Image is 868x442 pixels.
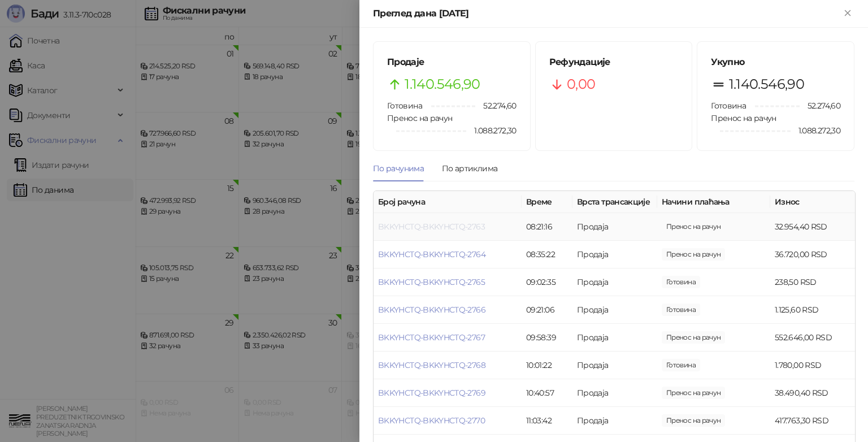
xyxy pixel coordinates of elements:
[567,73,595,95] span: 0,00
[662,304,700,316] span: 1.125,60
[729,73,804,95] span: 1.140.546,90
[662,248,725,261] span: 36.720,00
[522,213,572,241] td: 08:21:16
[378,249,485,259] a: BKKYHCTQ-BKKYHCTQ-2764
[522,296,572,324] td: 09:21:06
[373,7,841,20] div: Преглед дана [DATE]
[378,360,485,370] a: BKKYHCTQ-BKKYHCTQ-2768
[387,113,452,123] span: Пренос на рачун
[800,99,840,112] span: 52.274,60
[841,7,854,20] button: Close
[549,55,679,69] h5: Рефундације
[770,324,855,352] td: 552.646,00 RSD
[657,191,770,213] th: Начини плаћања
[662,331,725,344] span: 552.646,00
[572,324,657,352] td: Продаја
[522,268,572,296] td: 09:02:35
[378,388,485,398] a: BKKYHCTQ-BKKYHCTQ-2769
[662,414,725,427] span: 417.763,30
[522,191,572,213] th: Време
[572,379,657,407] td: Продаја
[711,101,746,111] span: Готовина
[522,407,572,435] td: 11:03:42
[405,73,480,95] span: 1.140.546,90
[572,213,657,241] td: Продаја
[442,162,497,175] div: По артиклима
[770,296,855,324] td: 1.125,60 RSD
[572,241,657,268] td: Продаја
[378,222,485,232] a: BKKYHCTQ-BKKYHCTQ-2763
[374,191,522,213] th: Број рачуна
[770,407,855,435] td: 417.763,30 RSD
[475,99,516,112] span: 52.274,60
[662,359,700,371] span: 1.780,00
[378,305,485,315] a: BKKYHCTQ-BKKYHCTQ-2766
[378,277,485,287] a: BKKYHCTQ-BKKYHCTQ-2765
[387,55,517,69] h5: Продаје
[572,268,657,296] td: Продаја
[662,276,700,288] span: 238,50
[572,191,657,213] th: Врста трансакције
[791,124,840,137] span: 1.088.272,30
[770,352,855,379] td: 1.780,00 RSD
[572,296,657,324] td: Продаја
[387,101,422,111] span: Готовина
[662,220,725,233] span: 32.954,40
[522,324,572,352] td: 09:58:39
[466,124,516,137] span: 1.088.272,30
[572,352,657,379] td: Продаја
[378,332,485,343] a: BKKYHCTQ-BKKYHCTQ-2767
[662,387,725,399] span: 38.490,40
[770,213,855,241] td: 32.954,40 RSD
[770,191,855,213] th: Износ
[770,241,855,268] td: 36.720,00 RSD
[522,352,572,379] td: 10:01:22
[522,379,572,407] td: 10:40:57
[522,241,572,268] td: 08:35:22
[378,415,485,426] a: BKKYHCTQ-BKKYHCTQ-2770
[711,113,776,123] span: Пренос на рачун
[373,162,424,175] div: По рачунима
[770,379,855,407] td: 38.490,40 RSD
[711,55,840,69] h5: Укупно
[770,268,855,296] td: 238,50 RSD
[572,407,657,435] td: Продаја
